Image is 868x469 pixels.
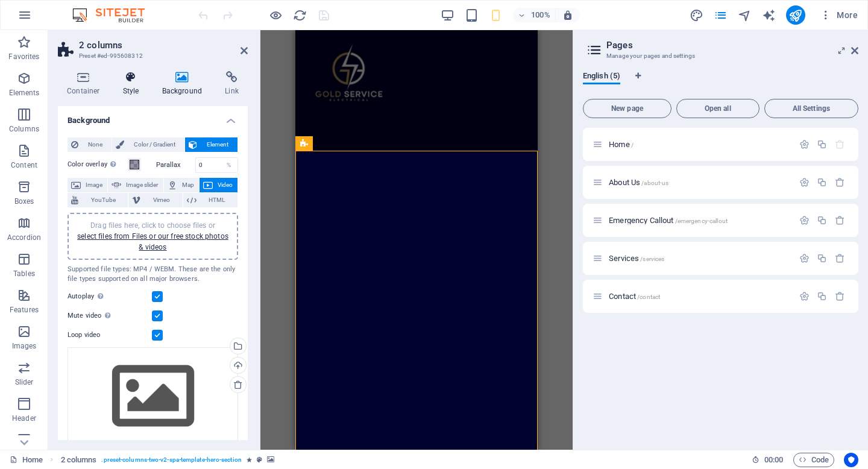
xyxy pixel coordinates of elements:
div: Services/services [605,254,793,262]
button: New page [583,99,671,118]
p: Header [12,414,36,423]
button: publish [786,5,805,25]
button: More [815,5,863,25]
h6: Session time [752,453,784,467]
button: YouTube [68,193,128,207]
span: /about-us [641,180,668,186]
button: All Settings [764,99,858,118]
h3: Manage your pages and settings [606,51,834,61]
span: Map [181,178,195,192]
div: Contact/contact [605,292,793,300]
span: Vimeo [144,193,178,207]
i: This element is a customizable preset [257,456,262,463]
button: Video [200,178,237,192]
div: Settings [799,139,810,150]
span: Click to open page [609,292,660,301]
h4: Style [114,71,153,96]
button: Click here to leave preview mode and continue editing [268,8,283,22]
p: Content [11,160,37,170]
p: Favorites [8,52,39,61]
span: Open all [682,105,754,112]
span: Image [84,178,104,192]
i: Element contains an animation [247,456,252,463]
button: Image [68,178,107,192]
div: Supported file types: MP4 / WEBM. These are the only file types supported on all major browsers. [68,265,238,285]
span: Click to open page [609,216,728,225]
div: Remove [835,291,845,301]
span: All Settings [770,105,853,112]
div: Settings [799,215,810,225]
h2: 2 columns [79,40,248,51]
button: Usercentrics [844,453,858,467]
div: Remove [835,177,845,187]
span: Code [799,453,829,467]
a: Click to cancel selection. Double-click to open Pages [10,453,43,467]
i: This element contains a background [267,456,274,463]
p: Slider [15,377,34,387]
p: Tables [13,269,35,279]
button: None [68,137,112,152]
div: Select files from the file manager, stock photos, or upload file(s) [68,347,238,446]
label: Parallax [156,162,195,168]
span: : [773,455,775,464]
i: AI Writer [762,8,776,22]
div: Home/ [605,140,793,148]
div: Duplicate [817,139,827,150]
p: Boxes [14,197,34,206]
div: Settings [799,177,810,187]
span: Click to open page [609,254,664,263]
button: 100% [513,8,556,22]
h4: Link [216,71,248,96]
label: Autoplay [68,289,152,304]
div: The startpage cannot be deleted [835,139,845,150]
div: Emergency Callout/emergency-callout [605,216,793,224]
span: Video [216,178,234,192]
a: select files from Files or our free stock photos & videos [77,232,228,251]
button: HTML [183,193,237,207]
h4: Background [58,106,248,128]
span: /services [640,256,664,262]
p: Features [10,305,39,315]
button: Image slider [108,178,163,192]
i: Publish [788,8,802,22]
span: Click to open page [609,178,668,187]
div: About Us/about-us [605,178,793,186]
div: Settings [799,291,810,301]
p: Columns [9,124,39,134]
div: Duplicate [817,253,827,263]
div: Settings [799,253,810,263]
i: On resize automatically adjust zoom level to fit chosen device. [562,10,573,20]
i: Reload page [293,8,307,22]
button: design [690,8,704,22]
span: Drag files here, click to choose files or [77,221,228,251]
div: Remove [835,253,845,263]
span: Color / Gradient [128,137,181,152]
div: Duplicate [817,291,827,301]
button: Map [164,178,199,192]
div: Duplicate [817,215,827,225]
i: Pages (Ctrl+Alt+S) [714,8,728,22]
p: Images [12,341,37,351]
button: Vimeo [128,193,182,207]
h3: Preset #ed-995608312 [79,51,224,61]
div: Duplicate [817,177,827,187]
span: . preset-columns-two-v2-spa-template-hero-section [101,453,241,467]
label: Loop video [68,328,152,342]
span: HTML [200,193,234,207]
span: /contact [637,294,660,300]
button: Code [793,453,834,467]
span: None [82,137,108,152]
i: Navigator [738,8,752,22]
span: Element [201,137,234,152]
button: Open all [676,99,759,118]
h6: 100% [531,8,550,22]
div: % [221,158,237,172]
label: Color overlay [68,157,128,172]
span: 00 00 [764,453,783,467]
button: navigator [738,8,752,22]
p: Accordion [7,233,41,242]
button: text_generator [762,8,776,22]
label: Mute video [68,309,152,323]
div: Language Tabs [583,71,858,94]
span: /emergency-callout [675,218,728,224]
